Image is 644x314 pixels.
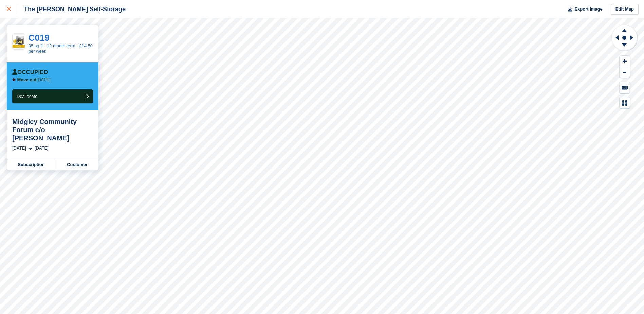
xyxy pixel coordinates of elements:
[17,77,37,82] span: Move out
[17,77,51,83] p: [DATE]
[18,5,126,13] div: The [PERSON_NAME] Self-Storage
[12,89,93,103] button: Deallocate
[17,94,37,99] span: Deallocate
[611,4,639,15] a: Edit Map
[12,145,26,152] div: [DATE]
[13,35,25,48] img: 35sqft-self-Storage-Craggs-halifax-weekly.jpg
[620,82,630,93] button: Keyboard Shortcuts
[29,43,93,54] a: 35 sq ft - 12 month term - £14.50 per week
[620,67,630,78] button: Zoom Out
[29,33,50,43] a: C019
[12,118,93,142] div: Midgley Community Forum c/o [PERSON_NAME]
[12,69,48,76] div: Occupied
[564,4,603,15] button: Export Image
[620,56,630,67] button: Zoom In
[12,78,16,82] img: arrow-left-icn-90495f2de72eb5bd0bd1c3c35deca35cc13f817d75bef06ecd7c0b315636ce7e.svg
[574,6,602,13] span: Export Image
[7,159,56,170] a: Subscription
[29,147,32,150] img: arrow-right-light-icn-cde0832a797a2874e46488d9cf13f60e5c3a73dbe684e267c42b8395dfbc2abf.svg
[56,159,98,170] a: Customer
[35,145,49,152] div: [DATE]
[620,97,630,108] button: Map Legend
